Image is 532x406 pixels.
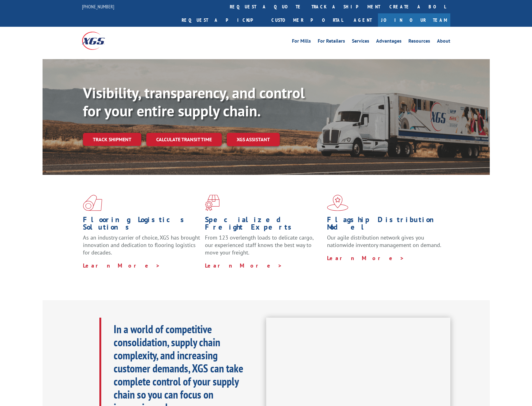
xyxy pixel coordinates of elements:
[83,262,160,269] a: Learn More >
[318,39,345,45] a: For Retailers
[83,234,200,256] span: As an industry carrier of choice, XGS has brought innovation and dedication to flooring logistics...
[327,195,348,211] img: xgs-icon-flagship-distribution-model-red
[348,13,378,27] a: Agent
[376,39,402,45] a: Advantages
[408,39,430,45] a: Resources
[267,13,348,27] a: Customer Portal
[205,216,322,234] h1: Specialized Freight Experts
[378,13,450,27] a: Join Our Team
[205,262,282,269] a: Learn More >
[177,13,267,27] a: Request a pickup
[352,39,369,45] a: Services
[205,195,220,211] img: xgs-icon-focused-on-flooring-red
[437,39,450,45] a: About
[327,216,444,234] h1: Flagship Distribution Model
[83,195,102,211] img: xgs-icon-total-supply-chain-intelligence-red
[146,133,222,146] a: Calculate transit time
[327,234,441,249] span: Our agile distribution network gives you nationwide inventory management on demand.
[205,234,322,262] p: From 123 overlength loads to delicate cargo, our experienced staff knows the best way to move you...
[83,133,141,146] a: Track shipment
[82,3,114,10] a: [PHONE_NUMBER]
[83,83,305,120] b: Visibility, transparency, and control for your entire supply chain.
[327,254,404,262] a: Learn More >
[83,216,200,234] h1: Flooring Logistics Solutions
[292,39,311,45] a: For Mills
[227,133,280,146] a: XGS ASSISTANT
